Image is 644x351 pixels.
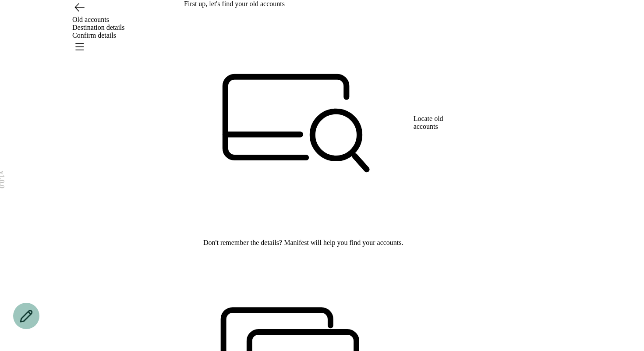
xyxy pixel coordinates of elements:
span: Old accounts [72,16,109,23]
button: Open menu [72,39,86,53]
h3: Locate old accounts [414,115,460,131]
p: Don't remember the details? Manifest will help you find your accounts. [184,238,460,248]
span: Destination details [72,24,125,31]
span: Confirm details [72,32,116,39]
